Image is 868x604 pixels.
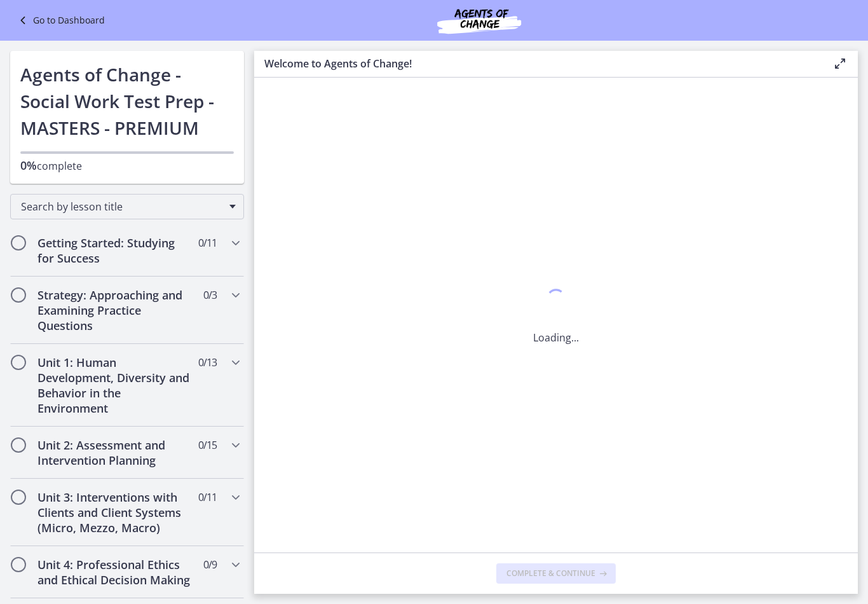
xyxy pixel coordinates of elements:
span: 0 / 11 [198,490,217,505]
h2: Unit 4: Professional Ethics and Ethical Decision Making [37,557,193,587]
span: 0% [20,158,37,173]
span: Search by lesson title [21,200,223,214]
div: Search by lesson title [10,194,244,219]
span: 0 / 11 [198,235,217,251]
h2: Unit 3: Interventions with Clients and Client Systems (Micro, Mezzo, Macro) [37,490,193,535]
h2: Unit 2: Assessment and Intervention Planning [37,437,193,468]
span: 0 / 15 [198,437,217,453]
a: Go to Dashboard [15,13,105,28]
h1: Agents of Change - Social Work Test Prep - MASTERS - PREMIUM [20,61,234,141]
p: Loading... [533,330,579,345]
span: 0 / 9 [203,557,217,572]
span: 0 / 13 [198,355,217,370]
h2: Unit 1: Human Development, Diversity and Behavior in the Environment [37,355,193,416]
span: Complete & continue [506,568,595,579]
h3: Welcome to Agents of Change! [264,56,812,71]
p: complete [20,158,234,174]
div: 1 [533,285,579,315]
img: Agents of Change Social Work Test Prep [403,5,555,36]
h2: Getting Started: Studying for Success [37,235,193,266]
button: Complete & continue [496,563,616,584]
h2: Strategy: Approaching and Examining Practice Questions [37,287,193,333]
span: 0 / 3 [203,287,217,303]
